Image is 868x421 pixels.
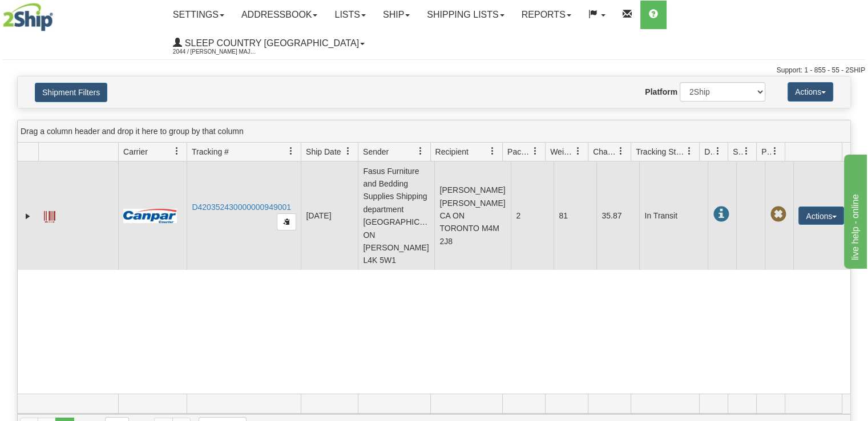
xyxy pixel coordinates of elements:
[636,146,685,157] span: Tracking Status
[788,82,833,102] button: Actions
[338,141,358,161] a: Ship Date filter column settings
[645,86,677,98] label: Platform
[363,146,389,157] span: Sender
[182,38,359,48] span: Sleep Country [GEOGRAPHIC_DATA]
[596,161,639,270] td: 35.87
[306,146,341,157] span: Ship Date
[233,1,326,29] a: Addressbook
[568,141,588,161] a: Weight filter column settings
[192,203,291,212] a: D420352430000000949001
[164,29,373,58] a: Sleep Country [GEOGRAPHIC_DATA] 2044 / [PERSON_NAME] Major [PERSON_NAME]
[9,7,106,21] div: live help - online
[737,141,756,161] a: Shipment Issues filter column settings
[374,1,418,29] a: Ship
[770,207,786,222] span: Pickup Not Assigned
[713,207,729,222] span: In Transit
[281,141,301,161] a: Tracking # filter column settings
[704,146,714,157] span: Delivery Status
[550,146,574,157] span: Weight
[277,213,296,230] button: Copy to clipboard
[173,46,259,58] span: 2044 / [PERSON_NAME] Major [PERSON_NAME]
[18,120,850,143] div: grid grouping header
[35,83,107,102] button: Shipment Filters
[434,161,511,270] td: [PERSON_NAME] [PERSON_NAME] CA ON TORONTO M4M 2J8
[44,206,55,224] a: Label
[358,161,434,270] td: Fasus Furniture and Bedding Supplies Shipping department [GEOGRAPHIC_DATA] ON [PERSON_NAME] L4K 5W1
[435,146,469,157] span: Recipient
[301,161,358,270] td: [DATE]
[765,141,785,161] a: Pickup Status filter column settings
[164,1,233,29] a: Settings
[611,141,631,161] a: Charge filter column settings
[123,146,148,157] span: Carrier
[554,161,596,270] td: 81
[511,161,554,270] td: 2
[526,141,545,161] a: Packages filter column settings
[3,3,53,31] img: logo2044.jpg
[593,146,617,157] span: Charge
[639,161,708,270] td: In Transit
[418,1,512,29] a: Shipping lists
[842,152,867,269] iframe: chat widget
[22,211,34,222] a: Expand
[3,66,865,75] div: Support: 1 - 855 - 55 - 2SHIP
[708,141,728,161] a: Delivery Status filter column settings
[733,146,742,157] span: Shipment Issues
[513,1,580,29] a: Reports
[680,141,699,161] a: Tracking Status filter column settings
[483,141,502,161] a: Recipient filter column settings
[326,1,374,29] a: Lists
[507,146,531,157] span: Packages
[123,209,177,223] img: 14 - Canpar
[167,141,187,161] a: Carrier filter column settings
[411,141,430,161] a: Sender filter column settings
[798,207,844,225] button: Actions
[192,146,229,157] span: Tracking #
[761,146,771,157] span: Pickup Status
